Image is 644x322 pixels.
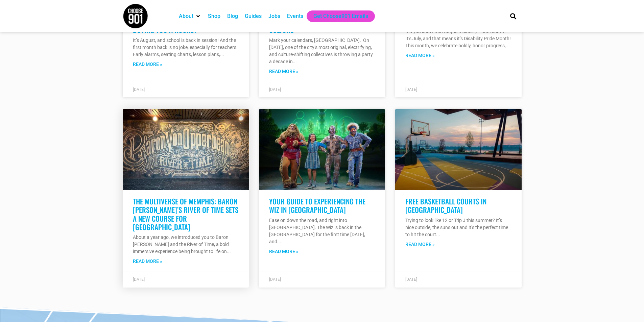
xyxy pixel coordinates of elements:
div: About [175,10,205,22]
span: [DATE] [133,87,145,92]
p: Did you know that July is Disability Pride Month? It’s July, and that means it’s Disability Pride... [405,28,511,49]
a: Get Choose901 Emails [313,12,368,20]
span: [DATE] [405,87,417,92]
a: Four actors in colorful costumes pose on stage in front of a green, whimsical backdrop resembling... [259,109,385,190]
span: [DATE] [133,277,145,282]
a: Your Guide to Experiencing The Wiz in [GEOGRAPHIC_DATA] [269,196,365,215]
a: Read more about UNAPOLOGETIC.10: A 10-Year Celebration of Memphis-Made Culture [269,68,299,75]
a: Read more about Your Guide to Disability Pride Month [405,52,435,59]
p: Mark your calendars, [GEOGRAPHIC_DATA]. On [DATE], one of the city’s most original, electrifying,... [269,37,375,65]
a: Read more about The Multiverse of Memphis: Baron Von Opperbean’s River of Time Sets a New Course ... [133,258,162,265]
div: Search [507,10,519,22]
a: Jobs [268,12,280,20]
a: Events [287,12,303,20]
a: Free outdoor basketball court with colorful geometric patterns inspired by Memphis design, situat... [395,109,521,190]
a: The Multiverse of Memphis: Baron [PERSON_NAME]’s River of Time Sets a New Course for [GEOGRAPHIC_... [133,196,238,232]
a: Free Basketball Courts in [GEOGRAPHIC_DATA] [405,196,486,215]
a: Shop [208,12,220,20]
a: Read more about Teachers, the Back to School Bash Is On—And Memphis Is Buying You A Round! [133,61,162,68]
p: About a year ago, we introduced you to Baron [PERSON_NAME] and the River of Time, a bold immersiv... [133,234,239,255]
p: Trying to look like 12 or Trip J this summer? It’s nice outside, the suns out and it’s the perfec... [405,217,511,238]
span: [DATE] [405,277,417,282]
a: Guides [245,12,262,20]
a: Blog [227,12,238,20]
a: Read more about Free Basketball Courts in Memphis [405,241,435,248]
span: [DATE] [269,277,281,282]
p: Ease on down the road, and right into [GEOGRAPHIC_DATA]. The Wiz is back in the [GEOGRAPHIC_DATA]... [269,217,375,245]
p: It’s August, and school is back in session! And the first month back is no joke, especially for t... [133,37,239,58]
a: A mural reads "The Adventures of Baron Von Opperbean and the River of Time" with ornate lettering... [123,109,249,190]
a: About [179,12,193,20]
nav: Main nav [175,10,499,22]
a: Read more about Your Guide to Experiencing The Wiz in Memphis [269,248,299,255]
span: [DATE] [269,87,281,92]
